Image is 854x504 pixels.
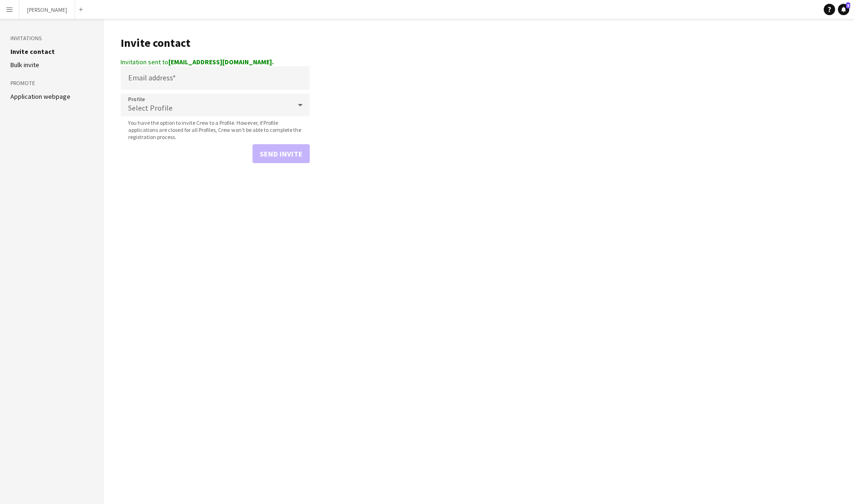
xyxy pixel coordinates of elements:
span: Select Profile [128,103,173,113]
h3: Invitations [10,34,94,43]
strong: [EMAIL_ADDRESS][DOMAIN_NAME]. [168,58,274,66]
div: Invitation sent to [121,58,310,66]
span: 5 [846,2,850,9]
a: Invite contact [10,47,55,56]
h1: Invite contact [121,36,310,50]
a: 5 [838,4,849,15]
a: Bulk invite [10,61,39,69]
h3: Promote [10,79,94,87]
a: Application webpage [10,92,70,101]
button: [PERSON_NAME] [19,0,75,19]
span: You have the option to invite Crew to a Profile. However, if Profile applications are closed for ... [121,119,310,140]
